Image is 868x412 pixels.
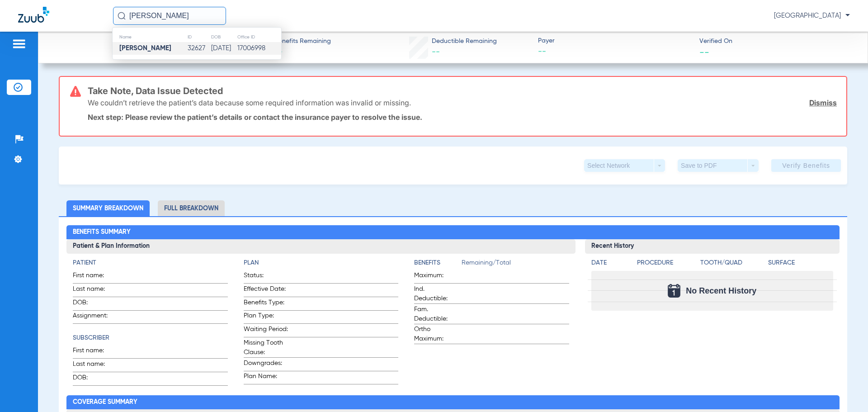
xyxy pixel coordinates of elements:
[591,258,629,268] h4: Date
[73,271,117,283] span: First name:
[73,360,117,372] span: Last name:
[113,7,226,25] input: Search for patients
[462,258,569,271] span: Remaining/Total
[158,200,225,216] li: Full Breakdown
[244,258,398,268] h4: Plan
[118,12,126,20] img: Search Icon
[699,37,853,46] span: Verified On
[187,32,211,42] th: ID
[187,42,211,55] td: 32627
[73,333,227,343] h4: Subscriber
[699,47,709,57] span: --
[414,258,462,271] app-breakdown-title: Benefits
[700,258,765,271] app-breakdown-title: Tooth/Quad
[414,258,462,268] h4: Benefits
[66,225,839,240] h2: Benefits Summary
[244,271,288,283] span: Status:
[538,46,692,57] span: --
[18,7,49,23] img: Zuub Logo
[244,284,288,297] span: Effective Date:
[768,258,833,271] app-breakdown-title: Surface
[700,258,765,268] h4: Tooth/Quad
[274,37,331,46] span: Benefits Remaining
[432,37,497,46] span: Deductible Remaining
[637,258,697,268] h4: Procedure
[211,32,237,42] th: DOB
[686,286,756,295] span: No Recent History
[244,325,288,337] span: Waiting Period:
[668,284,680,298] img: Calendar
[538,36,692,46] span: Payer
[585,239,840,254] h3: Recent History
[88,86,837,95] h3: Take Note, Data Issue Detected
[237,42,281,55] td: 17006998
[66,200,150,216] li: Summary Breakdown
[66,395,839,410] h2: Coverage Summary
[211,42,237,55] td: [DATE]
[414,305,458,324] span: Fam. Deductible:
[414,284,458,303] span: Ind. Deductible:
[414,271,458,283] span: Maximum:
[591,258,629,271] app-breakdown-title: Date
[809,98,837,107] a: Dismiss
[774,11,850,20] span: [GEOGRAPHIC_DATA]
[113,32,187,42] th: Name
[88,113,837,122] p: Next step: Please review the patient’s details or contact the insurance payer to resolve the issue.
[70,86,81,97] img: error-icon
[73,373,117,385] span: DOB:
[73,311,117,323] span: Assignment:
[88,98,411,107] p: We couldn’t retrieve the patient’s data because some required information was invalid or missing.
[768,258,833,268] h4: Surface
[637,258,697,271] app-breakdown-title: Procedure
[237,32,281,42] th: Office ID
[432,48,440,56] span: --
[244,298,288,310] span: Benefits Type:
[414,325,458,344] span: Ortho Maximum:
[244,372,288,384] span: Plan Name:
[244,311,288,323] span: Plan Type:
[73,346,117,358] span: First name:
[244,338,288,357] span: Missing Tooth Clause:
[73,298,117,310] span: DOB:
[73,258,227,268] h4: Patient
[12,38,26,49] img: hamburger-icon
[66,239,575,254] h3: Patient & Plan Information
[244,359,288,371] span: Downgrades:
[73,284,117,297] span: Last name:
[119,45,171,52] strong: [PERSON_NAME]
